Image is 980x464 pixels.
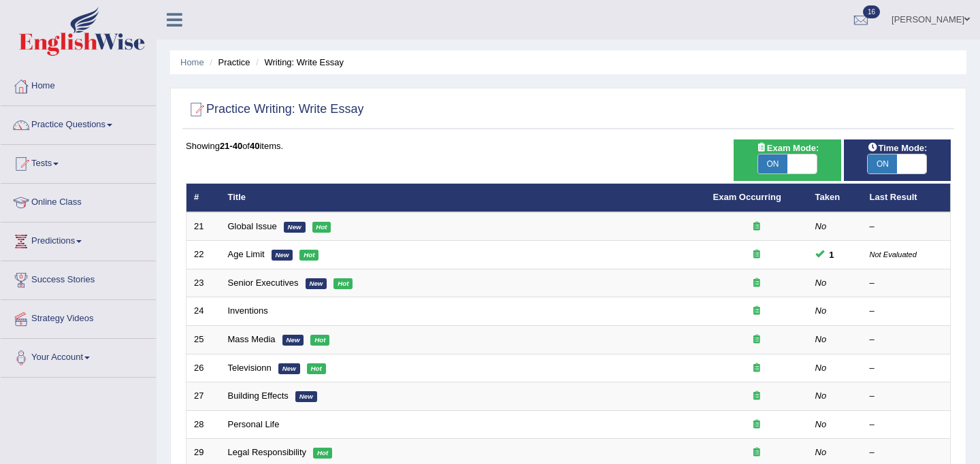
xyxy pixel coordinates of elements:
a: Exam Occurring [713,192,781,202]
a: Legal Responsibility [228,447,307,457]
em: No [815,278,827,288]
a: Your Account [1,339,156,373]
a: Senior Executives [228,278,299,288]
td: 21 [186,212,220,241]
em: Hot [312,222,331,233]
a: Age Limit [228,249,265,259]
span: Time Mode: [862,141,932,155]
div: Exam occurring question [713,248,800,261]
h2: Practice Writing: Write Essay [186,99,363,120]
a: Tests [1,145,156,179]
em: New [272,250,293,261]
li: Practice [206,56,250,69]
div: – [870,446,943,459]
div: Exam occurring question [713,446,800,459]
em: Hot [310,335,329,346]
em: Hot [313,448,332,459]
em: New [278,363,300,374]
a: Practice Questions [1,106,156,140]
span: You can still take this question [824,248,840,262]
td: 24 [186,297,220,326]
em: No [815,447,827,457]
div: Exam occurring question [713,305,800,318]
em: New [282,335,304,346]
a: Online Class [1,184,156,218]
b: 21-40 [220,141,242,151]
div: – [870,390,943,403]
b: 40 [250,141,259,151]
div: Exam occurring question [713,418,800,431]
div: Exam occurring question [713,362,800,375]
a: Mass Media [228,334,276,344]
th: Last Result [862,184,951,212]
div: – [870,418,943,431]
small: Not Evaluated [870,250,917,259]
a: Strategy Videos [1,300,156,334]
td: 25 [186,326,220,354]
div: Exam occurring question [713,277,800,290]
em: Hot [299,250,318,261]
em: No [815,419,827,429]
em: Hot [307,363,326,374]
em: No [815,391,827,401]
div: Exam occurring question [713,220,800,233]
em: No [815,334,827,344]
div: – [870,277,943,290]
a: Personal Life [228,419,280,429]
div: – [870,362,943,375]
a: Inventions [228,305,268,316]
em: New [295,391,317,402]
div: Show exams occurring in exams [734,139,840,181]
li: Writing: Write Essay [252,56,344,69]
em: New [284,222,306,233]
a: Building Effects [228,391,289,401]
a: Home [180,57,204,67]
td: 27 [186,382,220,411]
em: Hot [333,278,353,289]
div: – [870,305,943,318]
em: No [815,305,827,316]
div: – [870,333,943,346]
em: New [306,278,327,289]
span: Exam Mode: [751,141,824,155]
span: ON [868,154,897,173]
a: Global Issue [228,221,277,231]
div: Showing of items. [186,139,951,152]
div: Exam occurring question [713,333,800,346]
td: 26 [186,354,220,382]
th: Title [220,184,706,212]
th: # [186,184,220,212]
span: ON [758,154,787,173]
em: No [815,363,827,373]
a: Success Stories [1,261,156,295]
a: Predictions [1,222,156,256]
span: 16 [863,5,880,18]
div: – [870,220,943,233]
td: 23 [186,269,220,297]
td: 28 [186,410,220,439]
th: Taken [808,184,862,212]
a: Televisionn [228,363,272,373]
td: 22 [186,241,220,269]
em: No [815,221,827,231]
a: Home [1,67,156,101]
div: Exam occurring question [713,390,800,403]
